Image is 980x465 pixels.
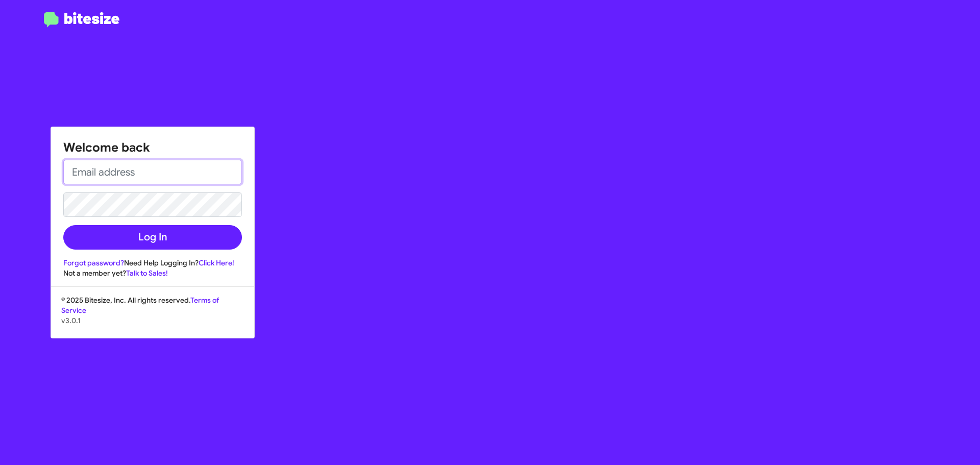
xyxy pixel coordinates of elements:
[63,268,242,278] div: Not a member yet?
[63,258,242,268] div: Need Help Logging In?
[63,139,242,156] h1: Welcome back
[61,315,244,326] p: v3.0.1
[199,258,234,267] a: Click Here!
[51,295,254,338] div: © 2025 Bitesize, Inc. All rights reserved.
[63,225,242,250] button: Log In
[63,160,242,184] input: Email address
[63,258,124,267] a: Forgot password?
[126,268,168,278] a: Talk to Sales!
